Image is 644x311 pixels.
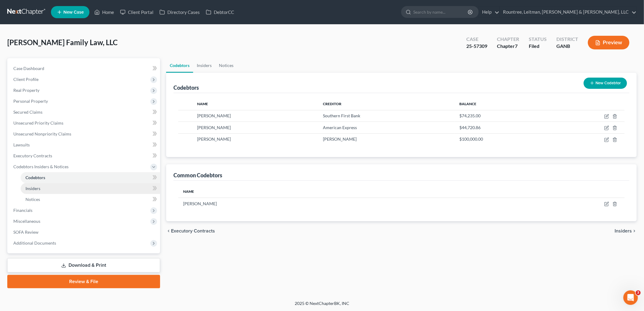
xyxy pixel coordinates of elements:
[166,229,171,233] i: chevron_left
[13,99,48,104] span: Personal Property
[13,153,52,158] span: Executory Contracts
[197,125,231,130] span: [PERSON_NAME]
[183,201,217,206] span: [PERSON_NAME]
[466,36,487,43] div: Case
[13,219,40,224] span: Miscellaneous
[13,120,63,125] span: Unsecured Priority Claims
[615,229,637,233] button: Insiders chevron_right
[497,43,519,50] div: Chapter
[197,136,231,142] span: [PERSON_NAME]
[63,10,84,15] span: New Case
[413,6,469,18] input: Search by name...
[25,197,40,202] span: Notices
[584,78,627,89] button: New Codebtor
[460,136,483,142] span: $100,000.00
[166,229,215,233] button: chevron_left Executory Contracts
[8,118,160,129] a: Unsecured Priority Claims
[21,172,160,183] a: Codebtors
[13,88,39,93] span: Real Property
[8,150,160,161] a: Executory Contracts
[7,258,160,273] a: Download & Print
[323,136,357,142] span: [PERSON_NAME]
[8,129,160,139] a: Unsecured Nonpriority Claims
[556,43,578,50] div: GANB
[171,229,215,233] span: Executory Contracts
[460,125,481,130] span: $44,720.86
[323,113,361,118] span: Southern First Bank
[636,290,641,295] span: 3
[156,7,203,18] a: Directory Cases
[466,43,487,50] div: 25-57309
[8,227,160,238] a: SOFA Review
[460,113,481,118] span: $74,235.00
[13,77,39,82] span: Client Profile
[117,7,156,18] a: Client Portal
[497,36,519,43] div: Chapter
[515,43,518,49] span: 7
[91,7,117,18] a: Home
[13,208,32,213] span: Financials
[623,290,638,305] iframe: Intercom live chat
[13,142,30,147] span: Lawsuits
[8,139,160,150] a: Lawsuits
[173,172,222,179] div: Common Codebtors
[197,102,208,106] span: Name
[323,125,357,130] span: American Express
[13,131,71,136] span: Unsecured Nonpriority Claims
[13,229,39,235] span: SOFA Review
[556,36,578,43] div: District
[7,38,118,47] span: [PERSON_NAME] Family Law, LLC
[8,63,160,74] a: Case Dashboard
[197,113,231,118] span: [PERSON_NAME]
[500,7,636,18] a: Rountree, Leitman, [PERSON_NAME] & [PERSON_NAME], LLC
[13,240,56,246] span: Additional Documents
[173,84,199,91] div: Codebtors
[166,58,193,73] a: Codebtors
[13,66,44,71] span: Case Dashboard
[215,58,237,73] a: Notices
[529,36,547,43] div: Status
[8,107,160,118] a: Secured Claims
[21,194,160,205] a: Notices
[25,186,40,191] span: Insiders
[203,7,237,18] a: DebtorCC
[460,102,477,106] span: Balance
[632,229,637,233] i: chevron_right
[323,102,342,106] span: Creditor
[21,183,160,194] a: Insiders
[183,189,194,194] span: Name
[25,175,45,180] span: Codebtors
[13,109,42,115] span: Secured Claims
[7,275,160,288] a: Review & File
[13,164,69,169] span: Codebtors Insiders & Notices
[479,7,499,18] a: Help
[193,58,215,73] a: Insiders
[615,229,632,233] span: Insiders
[588,36,629,49] button: Preview
[529,43,547,50] div: Filed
